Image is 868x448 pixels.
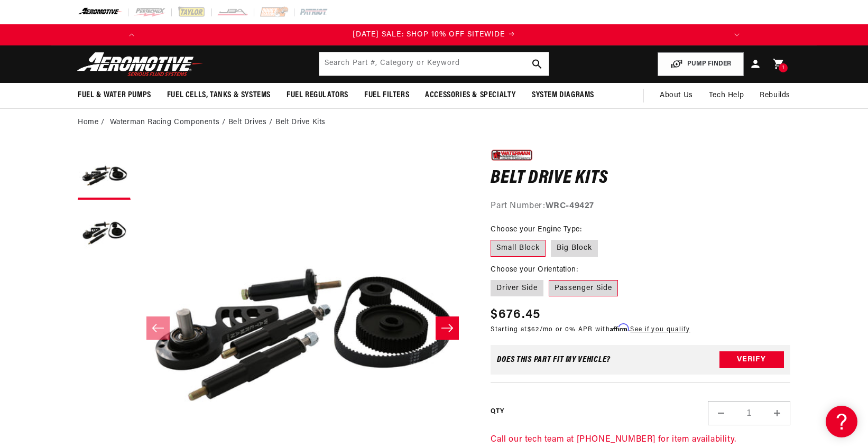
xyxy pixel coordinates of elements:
li: Belt Drives [228,117,275,128]
summary: Fuel Regulators [279,83,356,108]
button: Verify [719,351,784,368]
button: Load image 2 in gallery view [78,205,131,258]
div: Announcement [142,29,726,41]
summary: Rebuilds [752,83,798,108]
label: Passenger Side [549,280,618,297]
span: 1 [782,63,784,72]
span: Fuel & Water Pumps [78,90,151,101]
a: Home [78,117,98,128]
legend: Choose your Orientation: [491,264,579,275]
label: QTY [491,407,504,416]
a: Waterman Racing Components [110,117,220,128]
button: Translation missing: en.sections.announcements.next_announcement [726,24,747,45]
input: Search by Part Number, Category or Keyword [319,52,549,76]
a: About Us [652,83,701,108]
button: Load image 1 in gallery view [78,147,131,200]
a: [DATE] SALE: SHOP 10% OFF SITEWIDE [142,29,726,41]
p: Starting at /mo or 0% APR with . [491,324,690,334]
label: Small Block [491,240,546,257]
button: Slide left [146,316,170,340]
summary: System Diagrams [524,83,602,108]
button: Translation missing: en.sections.announcements.previous_announcement [121,24,142,45]
span: Fuel Cells, Tanks & Systems [167,90,271,101]
span: Fuel Filters [364,90,409,101]
summary: Fuel & Water Pumps [70,83,159,108]
span: Tech Help [709,90,744,101]
a: See if you qualify - Learn more about Affirm Financing (opens in modal) [630,326,690,333]
span: Rebuilds [760,90,790,101]
img: Aeromotive [74,52,206,77]
span: Accessories & Specialty [425,90,516,101]
div: Does This part fit My vehicle? [497,356,611,364]
slideshow-component: Translation missing: en.sections.announcements.announcement_bar [51,24,817,45]
button: Slide right [436,316,459,340]
button: search button [525,52,549,76]
div: Part Number: [491,200,790,213]
summary: Fuel Filters [356,83,417,108]
span: System Diagrams [532,90,594,101]
label: Big Block [551,240,598,257]
span: $676.45 [491,305,540,324]
span: About Us [660,91,693,99]
span: $62 [528,326,540,333]
span: Fuel Regulators [287,90,348,101]
strong: WRC-49427 [546,202,594,210]
summary: Fuel Cells, Tanks & Systems [159,83,279,108]
li: Belt Drive Kits [275,117,326,128]
a: Call our tech team at [PHONE_NUMBER] for item availability. [491,435,736,444]
summary: Tech Help [701,83,752,108]
label: Driver Side [491,280,543,297]
div: 1 of 3 [142,29,726,41]
legend: Choose your Engine Type: [491,224,583,235]
span: [DATE] SALE: SHOP 10% OFF SITEWIDE [353,31,505,39]
h1: Belt Drive Kits [491,170,790,187]
summary: Accessories & Specialty [417,83,524,108]
nav: breadcrumbs [78,117,790,128]
span: Affirm [610,324,629,332]
button: PUMP FINDER [658,52,744,76]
